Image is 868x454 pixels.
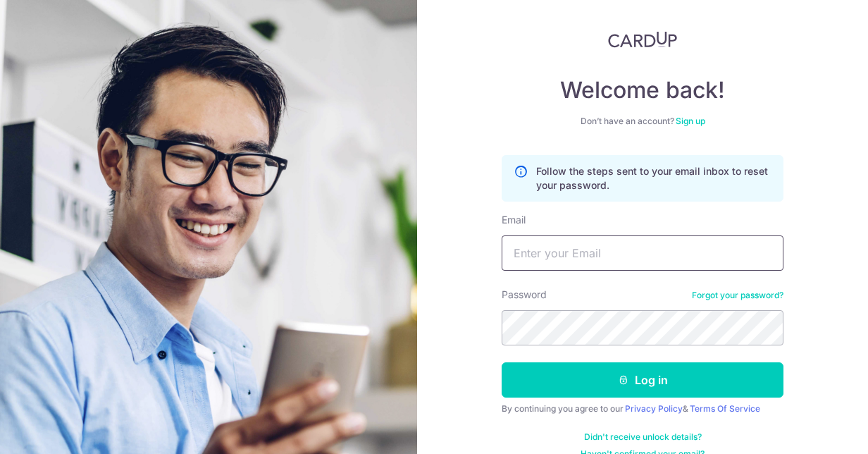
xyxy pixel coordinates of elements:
[692,290,783,301] a: Forgot your password?
[502,362,783,398] button: Log in
[502,76,783,104] h4: Welcome back!
[502,235,783,271] input: Enter your Email
[676,116,705,126] a: Sign up
[502,213,526,227] label: Email
[502,288,547,302] label: Password
[502,403,783,415] div: By continuing you agree to our &
[625,403,683,414] a: Privacy Policy
[502,116,783,127] div: Don’t have an account?
[536,164,771,192] p: Follow the steps sent to your email inbox to reset your password.
[584,431,702,443] a: Didn't receive unlock details?
[608,31,677,48] img: CardUp Logo
[690,403,760,414] a: Terms Of Service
